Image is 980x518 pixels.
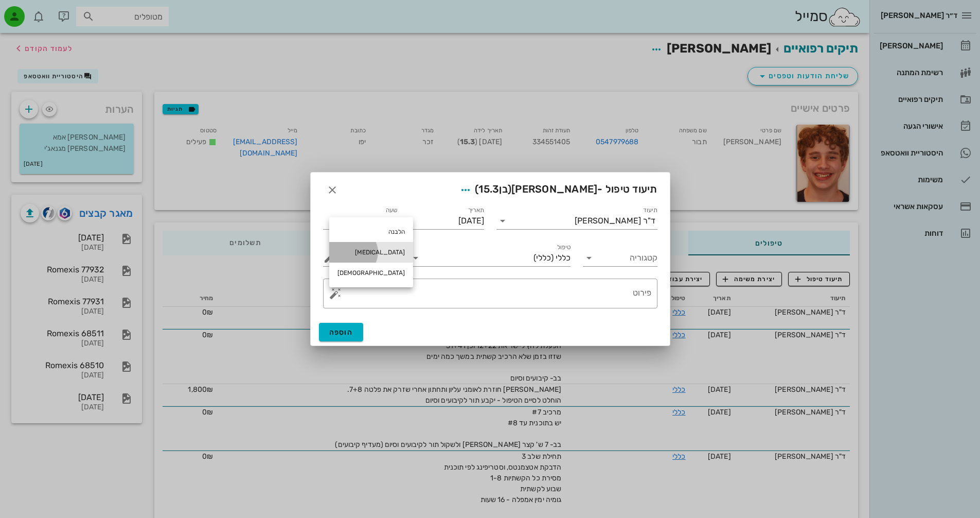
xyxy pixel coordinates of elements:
div: הלבנה [329,221,413,242]
span: (בן ) [475,183,511,195]
label: שעה [386,206,398,214]
span: כללי [556,253,571,263]
div: תיעודד"ר [PERSON_NAME] [496,213,657,229]
div: ד"ר [PERSON_NAME] [575,216,655,226]
span: 15.3 [478,183,499,195]
button: מחיר ₪ appended action [323,252,335,264]
span: (כללי) [533,253,554,263]
label: תיעוד [643,206,657,214]
label: תאריך [468,206,484,214]
label: טיפול [557,244,571,251]
button: הוספה [319,323,364,341]
span: [PERSON_NAME] [511,183,597,195]
span: הוספה [329,328,353,337]
div: [MEDICAL_DATA] [329,242,413,263]
span: תיעוד טיפול - [456,181,657,199]
div: [DEMOGRAPHIC_DATA] [329,263,413,283]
